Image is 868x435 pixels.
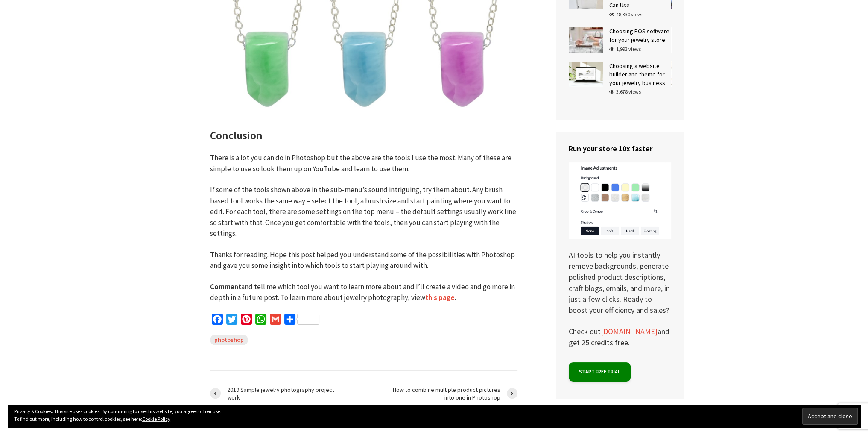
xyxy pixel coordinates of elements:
[569,362,631,382] a: Start free trial
[254,314,268,328] a: WhatsApp
[601,326,658,337] a: [DOMAIN_NAME]
[210,282,241,291] strong: Comment
[364,386,517,401] a: How to combine multiple product pictures into one in Photoshop
[609,62,665,87] a: Choosing a website builder and theme for your jewelry business
[609,88,641,96] div: 3,678 views
[210,250,517,271] p: Thanks for reading. Hope this post helped you understand some of the possibilities with Photoshop...
[210,129,517,143] h2: Conclusion
[609,27,669,44] a: Choosing POS software for your jewelry store
[569,143,671,154] h4: Run your store 10x faster
[283,314,321,328] a: Share
[227,386,335,401] span: 2019 Sample jewelry photography project work
[8,405,860,427] div: Privacy & Cookies: This site uses cookies. By continuing to use this website, you agree to their ...
[225,314,239,328] a: Twitter
[239,314,254,328] a: Pinterest
[393,386,500,401] span: How to combine multiple product pictures into one in Photoshop
[802,408,858,425] input: Accept and close
[210,314,225,328] a: Facebook
[425,293,455,303] a: this page
[569,162,671,315] p: AI tools to help you instantly remove backgrounds, generate polished product descriptions, craft ...
[210,185,517,239] p: If some of the tools shown above in the sub-menu’s sound intriguing, try them about. Any brush ba...
[210,386,364,401] a: 2019 Sample jewelry photography project work
[609,45,641,53] div: 1,993 views
[210,153,517,174] p: There is a lot you can do in Photoshop but the above are the tools I use the most. Many of these ...
[609,11,643,18] div: 48,330 views
[569,326,671,348] p: Check out and get 25 credits free.
[142,416,170,422] a: Cookie Policy
[268,314,283,328] a: Gmail
[210,282,517,303] p: and tell me which tool you want to learn more about and I’ll create a video and go more in depth ...
[210,335,248,345] a: photoshop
